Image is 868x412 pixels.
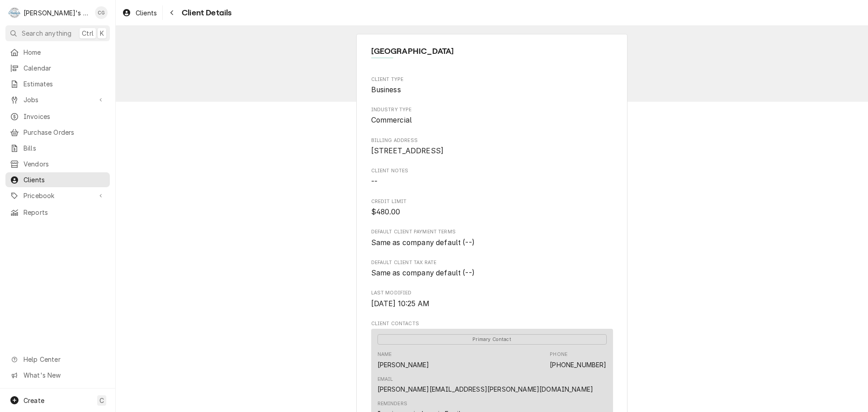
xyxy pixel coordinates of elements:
[24,95,92,104] span: Jobs
[371,137,613,156] div: Billing Address
[371,238,475,247] span: Same as company default (--)
[550,351,567,358] div: Phone
[24,175,105,185] span: Clients
[371,85,613,95] span: Client Type
[5,172,110,187] a: Clients
[550,361,606,369] a: [PHONE_NUMBER]
[371,289,613,309] div: Last Modified
[371,106,613,126] div: Industry Type
[371,320,613,327] span: Client Contacts
[95,6,108,19] div: Christine Gutierrez's Avatar
[377,334,607,345] span: Primary Contact
[371,268,613,279] span: Default Client Tax Rate
[371,198,613,218] div: Credit Limit
[371,259,613,266] span: Default Client Tax Rate
[371,207,613,218] span: Credit Limit
[371,228,613,236] span: Default Client Payment Terms
[371,167,613,175] span: Client Notes
[24,370,104,380] span: What's New
[24,208,105,217] span: Reports
[165,5,179,20] button: Navigate back
[377,385,594,393] a: [PERSON_NAME][EMAIL_ADDRESS][PERSON_NAME][DOMAIN_NAME]
[377,400,407,407] div: Reminders
[371,76,613,83] span: Client Type
[371,198,613,205] span: Credit Limit
[24,355,104,364] span: Help Center
[371,289,613,297] span: Last Modified
[5,125,110,140] a: Purchase Orders
[371,298,613,309] span: Last Modified
[8,6,21,19] div: Rudy's Commercial Refrigeration's Avatar
[371,147,444,155] span: [STREET_ADDRESS]
[136,8,157,18] span: Clients
[377,351,429,369] div: Name
[5,45,110,60] a: Home
[100,28,104,38] span: K
[24,143,105,153] span: Bills
[5,92,110,107] a: Go to Jobs
[8,6,21,19] div: R
[371,115,613,126] span: Industry Type
[377,360,429,369] div: [PERSON_NAME]
[5,25,110,41] button: Search anythingCtrlK
[371,116,412,124] span: Commercial
[24,191,92,200] span: Pricebook
[5,156,110,171] a: Vendors
[371,137,613,144] span: Billing Address
[24,128,105,137] span: Purchase Orders
[371,208,401,216] span: $480.00
[24,159,105,169] span: Vendors
[22,28,71,38] span: Search anything
[371,176,613,187] span: Client Notes
[95,6,108,19] div: CG
[179,7,231,19] span: Client Details
[5,109,110,124] a: Invoices
[371,106,613,114] span: Industry Type
[371,146,613,156] span: Billing Address
[118,5,160,20] a: Clients
[5,368,110,383] a: Go to What's New
[371,85,401,94] span: Business
[371,76,613,95] div: Client Type
[377,376,393,383] div: Email
[371,177,377,186] span: --
[371,299,429,308] span: [DATE] 10:25 AM
[5,76,110,91] a: Estimates
[24,63,105,73] span: Calendar
[5,205,110,220] a: Reports
[5,352,110,367] a: Go to Help Center
[371,237,613,248] span: Default Client Payment Terms
[24,112,105,121] span: Invoices
[371,259,613,279] div: Default Client Tax Rate
[371,269,475,277] span: Same as company default (--)
[99,396,104,405] span: C
[24,397,44,404] span: Create
[5,141,110,156] a: Bills
[371,45,613,65] div: Client Information
[24,8,90,18] div: [PERSON_NAME]'s Commercial Refrigeration
[24,79,105,89] span: Estimates
[24,47,105,57] span: Home
[377,351,392,358] div: Name
[550,351,606,369] div: Phone
[371,228,613,248] div: Default Client Payment Terms
[377,334,607,345] div: Primary
[5,61,110,76] a: Calendar
[371,45,613,57] span: Name
[5,188,110,203] a: Go to Pricebook
[82,28,94,38] span: Ctrl
[377,376,594,394] div: Email
[371,167,613,187] div: Client Notes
